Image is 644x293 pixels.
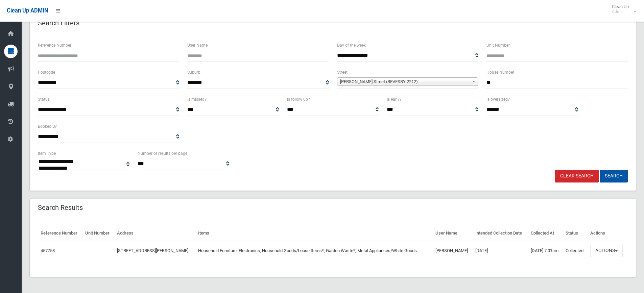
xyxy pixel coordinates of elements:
[38,69,55,76] label: Postcode
[600,170,628,182] button: Search
[563,241,588,261] td: Collected
[138,150,187,157] label: Number of results per page
[528,241,563,261] td: [DATE] 7:01am
[38,150,56,157] label: Item Type
[473,226,528,241] th: Intended Collection Date
[287,96,310,103] label: Is follow up?
[340,78,469,86] span: [PERSON_NAME] Street (REVESBY 2212)
[30,201,91,214] header: Search Results
[337,69,348,76] label: Street
[563,226,588,241] th: Status
[117,248,188,253] a: [STREET_ADDRESS][PERSON_NAME]
[588,226,628,241] th: Actions
[195,226,433,241] th: Items
[433,241,473,261] td: [PERSON_NAME]
[555,170,599,182] a: Clear Search
[38,226,82,241] th: Reference Number
[486,69,514,76] label: House Number
[82,226,114,241] th: Unit Number
[195,241,433,261] td: Household Furniture, Electronics, Household Goods/Loose Items*, Garden Waste*, Metal Appliances/W...
[433,226,473,241] th: User Name
[486,96,510,103] label: Is oversized?
[38,96,50,103] label: Status
[528,226,563,241] th: Collected At
[7,7,48,14] span: Clean Up ADMIN
[473,241,528,261] td: [DATE]
[187,69,200,76] label: Suburb
[590,245,623,257] button: Actions
[337,42,366,49] label: Day of the week
[187,96,207,103] label: Is missed?
[387,96,402,103] label: Is early?
[114,226,195,241] th: Address
[187,42,208,49] label: User Name
[609,4,636,14] span: Clean Up
[41,248,55,253] a: 457758
[38,42,71,49] label: Reference Number
[612,9,629,14] small: Admin
[486,42,510,49] label: Unit Number
[38,123,57,130] label: Booked By
[30,17,88,30] header: Search Filters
